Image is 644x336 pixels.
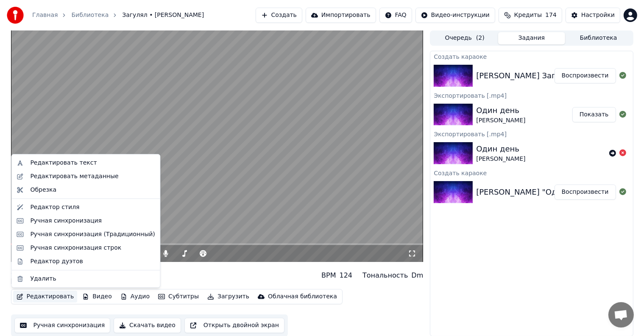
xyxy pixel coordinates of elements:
div: Создать караоке [430,168,633,178]
button: Создать [256,8,302,23]
img: youka [7,7,24,24]
span: 174 [545,11,557,19]
span: Загулял • [PERSON_NAME] [122,11,204,19]
button: Видео-инструкции [415,8,495,23]
nav: breadcrumb [32,11,204,19]
div: Экспортировать [.mp4] [430,129,633,139]
div: Редактировать метаданные [30,172,118,181]
button: Очередь [431,32,498,44]
div: 124 [340,270,353,281]
a: Главная [32,11,58,19]
div: Редактор стиля [30,203,79,212]
button: Воспроизвести [555,68,616,83]
div: [PERSON_NAME] Загулял [476,70,574,82]
div: [PERSON_NAME] "Один день" [476,186,592,198]
button: Библиотека [565,32,632,44]
button: Воспроизвести [555,185,616,200]
button: Ручная синхронизация [14,318,111,333]
button: FAQ [379,8,412,23]
div: Облачная библиотека [268,292,337,301]
button: Редактировать [13,291,78,303]
button: Субтитры [155,291,202,303]
button: Аудио [117,291,153,303]
div: Тональность [362,270,408,281]
div: Открытый чат [608,302,634,328]
button: Импортировать [306,8,376,23]
div: [PERSON_NAME] [476,116,525,125]
button: Настройки [566,8,620,23]
div: Настройки [581,11,615,19]
button: Кредиты174 [499,8,562,23]
div: Редактор дуэтов [30,257,83,266]
div: Ручная синхронизация (Традиционный) [30,230,155,239]
div: [PERSON_NAME] [476,155,525,163]
div: Ручная синхронизация [30,217,102,225]
div: Обрезка [30,186,56,194]
button: Показать [572,107,616,122]
div: Ручная синхронизация строк [30,244,121,252]
span: Кредиты [514,11,542,19]
div: BPM [321,270,336,281]
div: Один день [476,143,525,155]
div: Один день [476,105,525,116]
button: Задания [498,32,565,44]
button: Скачать видео [114,318,181,333]
a: Библиотека [71,11,109,19]
div: Экспортировать [.mp4] [430,90,633,100]
div: Удалить [30,275,56,283]
div: Создать караоке [430,51,633,61]
span: ( 2 ) [476,34,485,42]
button: Видео [79,291,115,303]
button: Загрузить [204,291,253,303]
div: Dm [411,270,423,281]
div: Редактировать текст [30,159,97,167]
button: Открыть двойной экран [184,318,284,333]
